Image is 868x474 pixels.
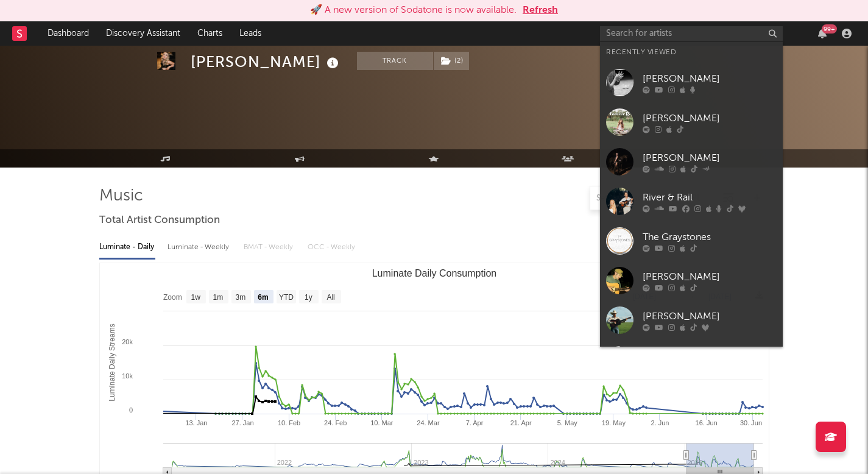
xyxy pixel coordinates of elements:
[643,230,777,244] div: The Graystones
[191,293,200,302] text: 1w
[324,419,347,426] text: 24. Feb
[326,293,334,302] text: All
[557,419,577,426] text: 5. May
[39,21,97,46] a: Dashboard
[600,26,783,41] input: Search for artists
[465,419,483,426] text: 7. Apr
[643,269,777,284] div: [PERSON_NAME]
[600,340,783,380] a: D!lk
[417,419,440,426] text: 24. Mar
[643,190,777,205] div: River & Rail
[643,111,777,126] div: [PERSON_NAME]
[129,406,132,414] text: 0
[818,29,827,38] button: 99+
[357,52,433,70] button: Track
[643,71,777,86] div: [PERSON_NAME]
[434,52,469,70] button: (2)
[651,419,669,426] text: 2. Jun
[822,24,837,34] div: 99 +
[122,338,133,345] text: 20k
[168,237,231,258] div: Luminate - Weekly
[600,221,783,261] a: The Graystones
[739,419,761,426] text: 30. Jun
[601,419,626,426] text: 19. May
[695,419,717,426] text: 16. Jun
[590,194,719,203] input: Search by song name or URL
[213,293,223,302] text: 1m
[97,21,189,46] a: Discovery Assistant
[231,21,270,46] a: Leads
[600,261,783,300] a: [PERSON_NAME]
[235,293,245,302] text: 3m
[643,309,777,324] div: [PERSON_NAME]
[600,182,783,221] a: River & Rail
[191,52,342,72] div: [PERSON_NAME]
[122,372,133,380] text: 10k
[107,324,116,401] text: Luminate Daily Streams
[258,293,268,302] text: 6m
[510,419,531,426] text: 21. Apr
[99,213,220,228] span: Total Artist Consumption
[277,419,300,426] text: 10. Feb
[600,300,783,340] a: [PERSON_NAME]
[523,3,558,18] button: Refresh
[433,52,470,70] span: ( 2 )
[99,237,155,258] div: Luminate - Daily
[370,419,393,426] text: 10. Mar
[310,3,517,18] div: 🚀 A new version of Sodatone is now available.
[600,142,783,182] a: [PERSON_NAME]
[606,45,777,60] div: Recently Viewed
[231,419,253,426] text: 27. Jan
[278,293,293,302] text: YTD
[643,150,777,165] div: [PERSON_NAME]
[189,21,231,46] a: Charts
[600,63,783,102] a: [PERSON_NAME]
[372,268,496,278] text: Luminate Daily Consumption
[600,102,783,142] a: [PERSON_NAME]
[305,293,312,302] text: 1y
[185,419,207,426] text: 13. Jan
[163,293,182,302] text: Zoom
